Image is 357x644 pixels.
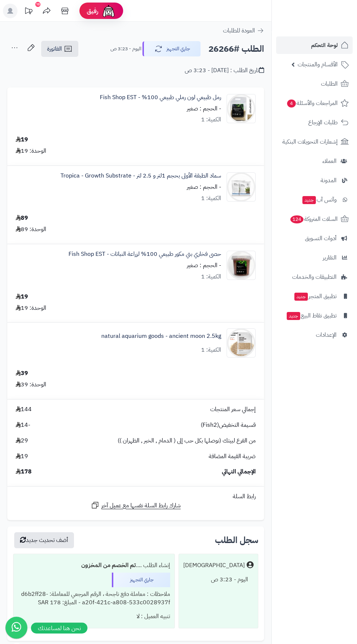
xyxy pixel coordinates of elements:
[292,272,337,282] span: التطبيقات والخدمات
[183,561,245,570] div: [DEMOGRAPHIC_DATA]
[298,59,338,70] span: الأقسام والمنتجات
[227,94,255,123] img: 1692708434-dd6de79782e80582524dd0a28cbd91e5f74c7a1a_originaldcsewq-90x90.jpg
[321,175,337,186] span: المدونة
[322,156,337,166] span: العملاء
[223,26,255,35] span: العودة للطلبات
[276,36,353,54] a: لوحة التحكم
[118,437,256,445] span: من الفرع لبيتك (نوصلها بكل حب إلى ( الدمام , الخبر , الظهران ))
[101,501,181,510] span: شارك رابط السلة نفسها مع عميل آخر
[16,136,28,144] div: 19
[316,330,337,340] span: الإعدادات
[185,66,264,75] div: تاريخ الطلب : [DATE] - 3:23 ص
[222,468,256,476] span: الإجمالي النهائي
[286,98,338,108] span: المراجعات والأسئلة
[14,532,74,548] button: أضف تحديث جديد
[16,437,28,445] span: 29
[282,137,338,147] span: إشعارات التحويلات البنكية
[16,405,32,414] span: 144
[100,93,221,102] a: رمل طبيعي لون رملي طبيعي 100% - Fish Shop EST
[183,573,254,587] div: اليوم - 3:23 ص
[91,501,181,510] a: شارك رابط السلة نفسها مع عميل آخر
[276,230,353,247] a: أدوات التسويق
[110,45,141,52] small: اليوم - 3:23 ص
[307,17,350,32] img: logo-2.png
[16,452,28,461] span: 19
[276,191,353,208] a: وآتس آبجديد
[276,288,353,305] a: تطبيق المتجرجديد
[227,251,255,280] img: 1749043483-Untitled-29%D9%858%D9%866%D8%A74%D9%8A2%D8%A6%D8%A1%D8%A4%D8%B1%D9%84%D8%A7%D9%89%D8%A...
[201,194,221,203] div: الكمية: 1
[18,587,170,610] div: ملاحظات : معاملة دفع ناجحة ، الرقم المرجعي للمعاملة: d6b2ff28-a20f-421c-a808-533c0028937f - المبل...
[308,117,338,128] span: طلبات الإرجاع
[10,492,261,501] div: رابط السلة
[16,293,28,301] div: 19
[276,307,353,324] a: تطبيق نقاط البيعجديد
[276,326,353,344] a: الإعدادات
[16,369,28,378] div: 39
[201,421,256,429] span: قسيمة التخفيض(Fish2)
[208,42,264,56] h2: الطلب #26266
[16,147,46,155] div: الوحدة: 19
[16,214,28,222] div: 89
[215,536,258,545] h3: سجل الطلب
[101,332,221,340] a: natural aquarium goods - ancient moon 2.5kg
[209,452,256,461] span: ضريبة القيمة المضافة
[311,40,338,50] span: لوحة التحكم
[276,210,353,228] a: السلات المتروكة124
[35,2,40,7] div: 10
[290,215,304,224] span: 124
[16,304,46,312] div: الوحدة: 19
[87,7,98,15] span: رفيق
[321,79,338,89] span: الطلبات
[16,468,32,476] span: 178
[223,26,264,35] a: العودة للطلبات
[41,41,78,57] a: الفاتورة
[323,253,337,263] span: التقارير
[142,41,201,56] button: جاري التجهيز
[276,249,353,266] a: التقارير
[227,172,255,202] img: RGWEGWE-90x90.jpg
[187,261,221,270] small: - الحجم : صغير
[276,114,353,131] a: طلبات الإرجاع
[16,380,46,389] div: الوحدة: 39
[276,94,353,112] a: المراجعات والأسئلة4
[112,573,170,587] div: جاري التجهيز
[294,293,308,301] span: جديد
[47,44,62,53] span: الفاتورة
[68,250,221,258] a: حصى فخاري بني مكور طبيعي 100% لزراعة النباتات - Fish Shop EST
[60,172,221,180] a: سماد الطبقة الأولى بحجم 1لتر و 2.5 لتر - Tropica - Growth Substrate
[287,99,296,108] span: 4
[81,561,136,570] b: تم الخصم من المخزون
[276,268,353,286] a: التطبيقات والخدمات
[290,214,338,224] span: السلات المتروكة
[294,291,337,301] span: تطبيق المتجر
[201,346,221,354] div: الكمية: 1
[18,558,170,573] div: إنشاء الطلب ....
[201,116,221,124] div: الكمية: 1
[276,172,353,189] a: المدونة
[302,196,316,204] span: جديد
[302,195,337,205] span: وآتس آب
[286,311,337,321] span: تطبيق نقاط البيع
[19,4,38,20] a: تحديثات المنصة
[287,312,300,320] span: جديد
[187,183,221,191] small: - الحجم : صغير
[276,75,353,93] a: الطلبات
[210,405,256,414] span: إجمالي سعر المنتجات
[201,273,221,281] div: الكمية: 1
[101,4,116,18] img: ai-face.png
[16,421,30,429] span: -14
[276,133,353,151] a: إشعارات التحويلات البنكية
[305,233,337,243] span: أدوات التسويق
[276,152,353,170] a: العملاء
[18,609,170,624] div: تنبيه العميل : لا
[227,328,255,358] img: 1717738779-18eec98dbb75a2f37c3b75f6fa487b51-90x90.jpg
[16,225,46,234] div: الوحدة: 89
[187,104,221,113] small: - الحجم : صغير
